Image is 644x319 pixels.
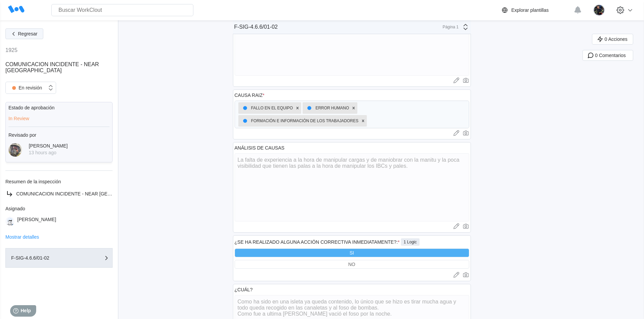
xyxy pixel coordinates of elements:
[235,287,253,292] div: ¿CUÁL?
[593,4,605,16] img: 2a7a337f-28ec-44a9-9913-8eaa51124fce.jpg
[17,217,56,226] div: [PERSON_NAME]
[5,28,43,39] button: Regresar
[11,256,79,260] div: F-SIG-4.6.6/01-02
[8,132,110,138] div: Revisado por
[350,250,354,256] div: SI
[511,7,549,13] div: Explorar plantillas
[235,153,469,221] textarea: La falta de experiencia a la hora de manipular cargas y de maniobrar con la manitu y la poca visi...
[5,190,113,198] a: COMUNICACION INCIDENTE - NEAR [GEOGRAPHIC_DATA]
[18,31,38,36] span: Regresar
[235,239,400,245] div: ¿SE HA REALIZADO ALGUNA ACCIÓN CORRECTIVA INMEDIATAMENTE?:
[5,47,18,53] div: 1925
[8,143,22,157] img: 2f847459-28ef-4a61-85e4-954d408df519.jpg
[5,235,39,239] button: Mostrar detalles
[582,50,633,61] button: 0 Comentarios
[29,150,68,155] div: 13 hours ago
[234,24,278,30] div: F-SIG-4.6.6/01-02
[442,25,459,29] div: Página 1
[348,262,355,267] div: NO
[5,179,113,184] div: Resumen de la inspección
[401,238,420,246] div: 1 Logic
[8,105,110,110] div: Estado de aprobación
[51,4,193,16] input: Buscar WorkClout
[5,217,15,226] img: clout-01.png
[9,83,42,92] div: En revisión
[235,92,265,98] div: CAUSA RAIZ
[235,7,469,76] textarea: Se pincha un IBC con las [PERSON_NAME] al intentar moverlo en la isleta 4.
[5,206,113,211] div: Asignado
[604,37,627,42] span: 0 Acciones
[8,116,110,121] div: In Review
[5,61,99,73] span: COMUNICACION INCIDENTE - NEAR [GEOGRAPHIC_DATA]
[595,53,626,58] span: 0 Comentarios
[592,34,633,45] button: 0 Acciones
[5,248,113,268] button: F-SIG-4.6.6/01-02
[16,191,149,196] span: COMUNICACION INCIDENTE - NEAR [GEOGRAPHIC_DATA]
[235,145,285,151] div: ANÁLISIS DE CAUSAS
[29,143,68,149] div: [PERSON_NAME]
[501,6,571,14] a: Explorar plantillas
